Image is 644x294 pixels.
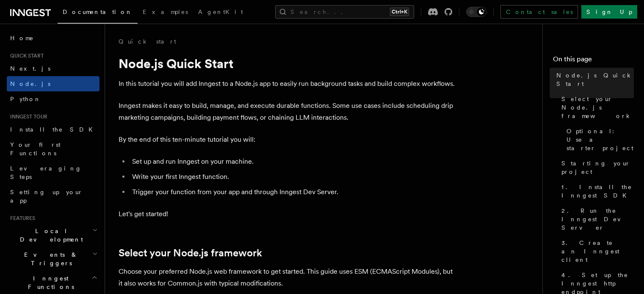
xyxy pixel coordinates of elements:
[130,171,457,183] li: Write your first Inngest function.
[10,165,82,180] span: Leveraging Steps
[466,7,486,17] button: Toggle dark mode
[561,95,634,120] span: Select your Node.js framework
[561,183,634,200] span: 1. Install the Inngest SDK
[561,159,634,176] span: Starting your project
[119,56,457,71] h1: Node.js Quick Start
[119,100,457,124] p: Inngest makes it easy to build, manage, and execute durable functions. Some use cases include sch...
[581,5,637,19] a: Sign Up
[7,274,91,291] span: Inngest Functions
[10,141,61,157] span: Your first Functions
[7,113,47,120] span: Inngest tour
[10,96,41,102] span: Python
[7,91,100,107] a: Python
[275,5,414,19] button: Search...Ctrl+K
[7,247,100,271] button: Events & Triggers
[63,8,133,15] span: Documentation
[558,203,634,235] a: 2. Run the Inngest Dev Server
[7,250,92,267] span: Events & Triggers
[119,266,457,289] p: Choose your preferred Node.js web framework to get started. This guide uses ESM (ECMAScript Modul...
[7,184,100,208] a: Setting up your app
[556,71,634,88] span: Node.js Quick Start
[558,91,634,124] a: Select your Node.js framework
[138,3,193,23] a: Examples
[119,134,457,146] p: By the end of this ten-minute tutorial you will:
[7,52,44,59] span: Quick start
[553,68,634,91] a: Node.js Quick Start
[500,5,578,19] a: Contact sales
[119,208,457,220] p: Let's get started!
[7,161,100,184] a: Leveraging Steps
[7,227,92,244] span: Local Development
[558,179,634,203] a: 1. Install the Inngest SDK
[10,65,50,72] span: Next.js
[558,156,634,179] a: Starting your project
[130,156,457,168] li: Set up and run Inngest on your machine.
[7,122,100,137] a: Install the SDK
[553,54,634,68] h4: On this page
[7,61,100,76] a: Next.js
[563,124,634,156] a: Optional: Use a starter project
[390,8,409,16] kbd: Ctrl+K
[198,8,243,15] span: AgentKit
[10,34,34,42] span: Home
[7,223,100,247] button: Local Development
[561,206,634,232] span: 2. Run the Inngest Dev Server
[7,137,100,161] a: Your first Functions
[10,126,98,133] span: Install the SDK
[119,78,457,90] p: In this tutorial you will add Inngest to a Node.js app to easily run background tasks and build c...
[119,247,262,259] a: Select your Node.js framework
[7,215,35,222] span: Features
[10,80,50,87] span: Node.js
[119,37,176,46] a: Quick start
[567,127,634,152] span: Optional: Use a starter project
[558,235,634,267] a: 3. Create an Inngest client
[193,3,248,23] a: AgentKit
[7,76,100,91] a: Node.js
[561,239,634,264] span: 3. Create an Inngest client
[10,189,83,204] span: Setting up your app
[130,186,457,198] li: Trigger your function from your app and through Inngest Dev Server.
[7,30,100,46] a: Home
[58,3,138,24] a: Documentation
[143,8,188,15] span: Examples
